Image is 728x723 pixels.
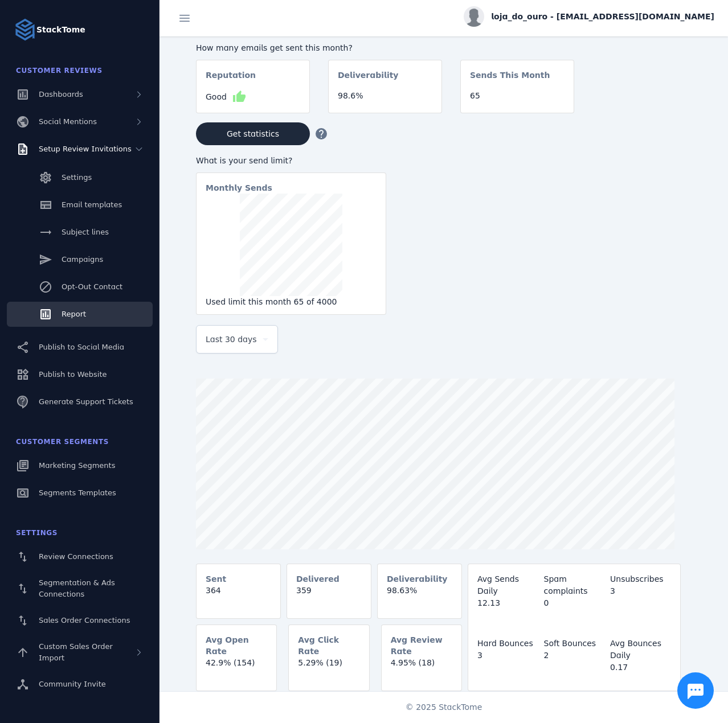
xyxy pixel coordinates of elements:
[39,370,107,379] span: Publish to Website
[610,638,671,662] div: Avg Bounces Daily
[461,90,574,111] mat-card-content: 65
[391,634,452,657] mat-card-subtitle: Avg Review Rate
[39,680,106,688] span: Community Invite
[227,130,279,138] span: Get statistics
[7,362,153,387] a: Publish to Website
[406,701,482,713] span: © 2025 StackTome
[206,573,226,585] mat-card-subtitle: Sent
[14,18,36,41] img: Logo image
[7,220,153,245] a: Subject lines
[477,573,538,597] div: Avg Sends Daily
[62,173,92,182] span: Settings
[62,200,122,209] span: Email templates
[39,642,113,662] span: Custom Sales Order Import
[7,192,153,217] a: Email templates
[470,69,550,90] mat-card-subtitle: Sends This Month
[287,585,371,606] mat-card-content: 359
[7,453,153,478] a: Marketing Segments
[464,6,714,27] button: loja_do_ouro - [EMAIL_ADDRESS][DOMAIN_NAME]
[7,389,153,414] a: Generate Support Tickets
[7,672,153,697] a: Community Invite
[206,296,377,308] div: Used limit this month 65 of 4000
[338,90,432,102] div: 98.6%
[197,657,276,678] mat-card-content: 42.9% (154)
[196,122,310,145] button: Get statistics
[382,657,461,678] mat-card-content: 4.95% (18)
[387,573,448,585] mat-card-subtitle: Deliverability
[610,573,671,585] div: Unsubscribes
[197,585,280,606] mat-card-content: 364
[16,67,103,75] span: Customer Reviews
[464,6,484,27] img: profile.jpg
[206,91,227,103] span: Good
[206,182,272,194] mat-card-subtitle: Monthly Sends
[39,552,113,561] span: Review Connections
[62,255,103,264] span: Campaigns
[544,573,605,597] div: Spam complaints
[7,335,153,360] a: Publish to Social Media
[544,597,605,609] div: 0
[39,117,97,126] span: Social Mentions
[338,69,399,90] mat-card-subtitle: Deliverability
[206,69,256,90] mat-card-subtitle: Reputation
[7,165,153,190] a: Settings
[7,302,153,327] a: Report
[610,585,671,597] div: 3
[196,42,574,54] div: How many emails get sent this month?
[7,274,153,299] a: Opt-Out Contact
[491,11,714,23] span: loja_do_ouro - [EMAIL_ADDRESS][DOMAIN_NAME]
[298,634,359,657] mat-card-subtitle: Avg Click Rate
[296,573,340,585] mat-card-subtitle: Delivered
[39,343,124,351] span: Publish to Social Media
[206,332,257,346] span: Last 30 days
[39,145,132,153] span: Setup Review Invitations
[39,90,83,98] span: Dashboards
[62,282,122,291] span: Opt-Out Contact
[477,638,538,650] div: Hard Bounces
[36,24,85,36] strong: StackTome
[232,90,246,104] mat-icon: thumb_up
[39,397,133,406] span: Generate Support Tickets
[7,544,153,569] a: Review Connections
[7,608,153,633] a: Sales Order Connections
[7,247,153,272] a: Campaigns
[16,438,109,446] span: Customer Segments
[39,488,116,497] span: Segments Templates
[62,228,109,236] span: Subject lines
[477,597,538,609] div: 12.13
[39,578,115,598] span: Segmentation & Ads Connections
[39,461,115,470] span: Marketing Segments
[544,650,605,662] div: 2
[477,650,538,662] div: 3
[39,616,130,625] span: Sales Order Connections
[206,634,267,657] mat-card-subtitle: Avg Open Rate
[196,155,386,167] div: What is your send limit?
[7,480,153,506] a: Segments Templates
[7,572,153,606] a: Segmentation & Ads Connections
[16,529,58,537] span: Settings
[62,310,86,318] span: Report
[378,585,461,606] mat-card-content: 98.63%
[289,657,369,678] mat-card-content: 5.29% (19)
[544,638,605,650] div: Soft Bounces
[610,662,671,673] div: 0.17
